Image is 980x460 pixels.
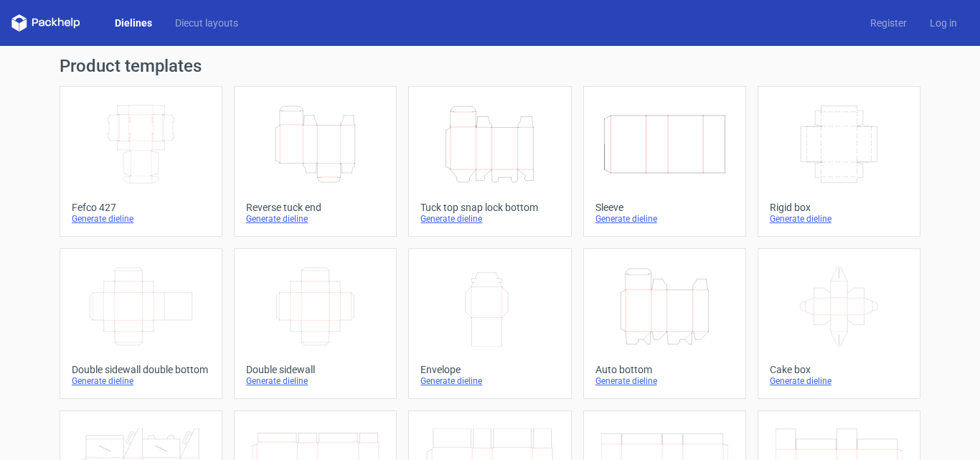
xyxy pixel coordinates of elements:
[246,202,385,213] div: Reverse tuck end
[408,86,571,237] a: Tuck top snap lock bottomGenerate dieline
[420,364,559,375] div: Envelope
[918,16,969,30] a: Log in
[595,213,734,225] div: Generate dieline
[164,16,250,30] a: Diecut layouts
[770,375,908,387] div: Generate dieline
[72,202,210,213] div: Fefco 427
[595,364,734,375] div: Auto bottom
[770,213,908,225] div: Generate dieline
[246,375,385,387] div: Generate dieline
[595,202,734,213] div: Sleeve
[420,375,559,387] div: Generate dieline
[72,213,210,225] div: Generate dieline
[583,86,746,237] a: SleeveGenerate dieline
[60,57,920,75] h1: Product templates
[246,213,385,225] div: Generate dieline
[60,86,222,237] a: Fefco 427Generate dieline
[770,364,908,375] div: Cake box
[859,16,918,30] a: Register
[758,86,920,237] a: Rigid boxGenerate dieline
[103,16,164,30] a: Dielines
[583,248,746,399] a: Auto bottomGenerate dieline
[246,364,385,375] div: Double sidewall
[420,213,559,225] div: Generate dieline
[420,202,559,213] div: Tuck top snap lock bottom
[234,248,397,399] a: Double sidewallGenerate dieline
[408,248,571,399] a: EnvelopeGenerate dieline
[72,364,210,375] div: Double sidewall double bottom
[60,248,222,399] a: Double sidewall double bottomGenerate dieline
[595,375,734,387] div: Generate dieline
[72,375,210,387] div: Generate dieline
[758,248,920,399] a: Cake boxGenerate dieline
[770,202,908,213] div: Rigid box
[234,86,397,237] a: Reverse tuck endGenerate dieline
